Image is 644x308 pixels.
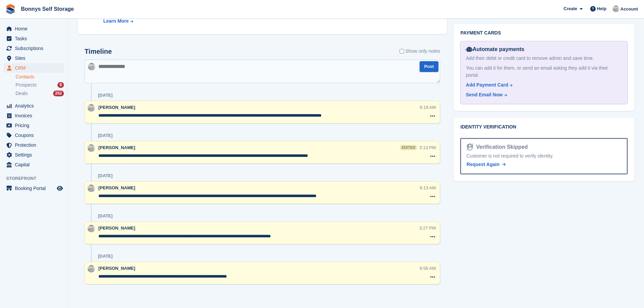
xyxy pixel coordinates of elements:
[15,63,55,73] span: CRM
[3,111,64,120] a: menu
[420,104,436,111] div: 9:19 AM
[466,91,503,98] div: Send Email Now
[467,143,473,151] img: Identity Verification Ready
[15,131,55,140] span: Coupons
[98,266,135,271] span: [PERSON_NAME]
[466,45,622,53] div: Automate payments
[15,150,55,160] span: Settings
[98,105,135,110] span: [PERSON_NAME]
[3,150,64,160] a: menu
[98,213,113,219] div: [DATE]
[3,140,64,150] a: menu
[467,161,506,168] a: Request Again
[15,101,55,111] span: Analytics
[3,44,64,53] a: menu
[15,121,55,130] span: Pricing
[98,185,135,190] span: [PERSON_NAME]
[15,44,55,53] span: Subscriptions
[3,160,64,169] a: menu
[3,101,64,111] a: menu
[56,184,64,192] a: Preview store
[15,111,55,120] span: Invoices
[15,184,55,193] span: Booking Portal
[467,162,500,167] span: Request Again
[466,81,508,89] div: Add Payment Card
[88,104,95,112] img: James Bonny
[466,55,622,62] div: Add their debit or credit card to remove admin and save time.
[3,184,64,193] a: menu
[98,145,135,150] span: [PERSON_NAME]
[400,48,440,55] label: Show only notes
[420,265,436,271] div: 9:56 AM
[88,185,95,192] img: James Bonny
[467,152,621,160] div: Customer is not required to verify identity.
[460,30,628,36] h2: Payment cards
[3,53,64,63] a: menu
[98,226,135,231] span: [PERSON_NAME]
[420,225,436,231] div: 3:27 PM
[15,140,55,150] span: Protection
[460,124,628,130] h2: Identity verification
[3,34,64,43] a: menu
[16,82,37,88] span: Prospects
[18,3,76,15] a: Bonnys Self Storage
[597,5,606,12] span: Help
[6,175,67,182] span: Storefront
[5,4,16,14] img: stora-icon-8386f47178a22dfd0bd8f6a31ec36ba5ce8667c1dd55bd0f319d3a0aa187defe.svg
[88,225,95,232] img: James Bonny
[88,63,95,70] img: James Bonny
[3,131,64,140] a: menu
[53,91,64,96] div: 252
[88,144,95,152] img: James Bonny
[16,90,28,97] span: Deals
[564,5,577,12] span: Create
[400,48,404,55] input: Show only notes
[103,18,128,25] div: Learn More
[473,143,528,151] div: Verification Skipped
[103,18,248,25] a: Learn More
[400,145,416,150] div: edited
[15,160,55,169] span: Capital
[3,121,64,130] a: menu
[16,81,64,89] a: Prospects 9
[3,63,64,73] a: menu
[85,48,112,55] h2: Timeline
[420,61,438,72] button: Post
[420,185,436,191] div: 9:13 AM
[466,65,622,79] div: You can add it for them, or send an email asking they add it via their portal.
[613,5,619,12] img: James Bonny
[98,173,113,179] div: [DATE]
[15,24,55,33] span: Home
[57,82,64,88] div: 9
[16,74,64,80] a: Contacts
[15,34,55,43] span: Tasks
[15,53,55,63] span: Sites
[98,133,113,138] div: [DATE]
[88,265,95,273] img: James Bonny
[98,93,113,98] div: [DATE]
[16,90,64,97] a: Deals 252
[420,144,436,151] div: 3:13 PM
[620,6,638,13] span: Account
[98,254,113,259] div: [DATE]
[466,81,619,89] a: Add Payment Card
[3,24,64,33] a: menu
